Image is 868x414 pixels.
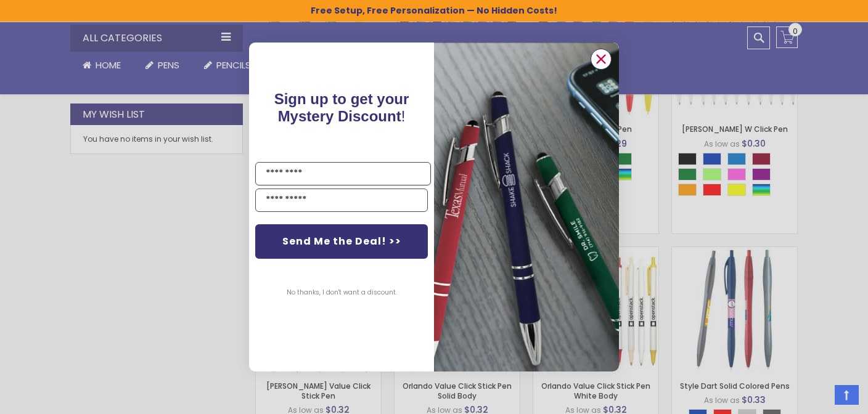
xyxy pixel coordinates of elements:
span: Sign up to get your Mystery Discount [274,91,409,124]
span: ! [274,91,409,124]
img: pop-up-image [434,43,619,371]
button: No thanks, I don't want a discount. [280,277,403,308]
button: Close dialog [591,49,612,70]
button: Send Me the Deal! >> [255,224,428,259]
